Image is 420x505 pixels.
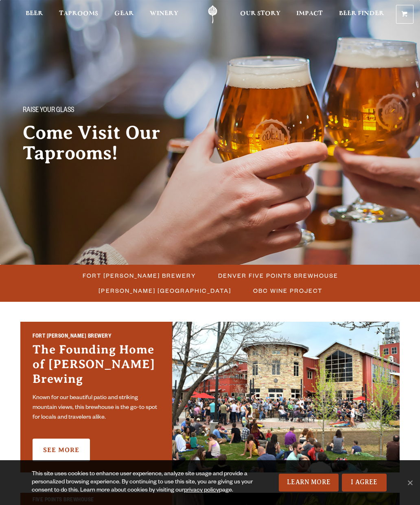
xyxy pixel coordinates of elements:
[32,470,259,495] div: This site uses cookies to enhance user experience, analyze site usage and provide a personalized ...
[172,322,400,472] img: Fort Collins Brewery & Taproom'
[33,439,90,461] a: See More
[213,270,342,281] a: Denver Five Points Brewhouse
[144,5,184,24] a: Winery
[94,285,235,296] a: [PERSON_NAME] [GEOGRAPHIC_DATA]
[59,10,98,17] span: Taprooms
[406,479,414,487] span: No
[334,5,389,24] a: Beer Finder
[296,10,323,17] span: Impact
[23,123,199,163] h2: Come Visit Our Taprooms!
[240,10,280,17] span: Our Story
[33,333,160,342] h2: Fort [PERSON_NAME] Brewery
[78,270,200,281] a: Fort [PERSON_NAME] Brewery
[235,5,286,24] a: Our Story
[339,10,384,17] span: Beer Finder
[342,474,387,492] a: I Agree
[184,487,219,494] a: privacy policy
[83,270,196,281] span: Fort [PERSON_NAME] Brewery
[54,5,103,24] a: Taprooms
[253,285,322,296] span: OBC Wine Project
[33,393,160,423] p: Known for our beautiful patio and striking mountain views, this brewhouse is the go-to spot for l...
[26,10,43,17] span: Beer
[248,285,326,296] a: OBC Wine Project
[218,270,338,281] span: Denver Five Points Brewhouse
[197,5,228,24] a: Odell Home
[20,5,48,24] a: Beer
[109,5,139,24] a: Gear
[279,474,339,492] a: Learn More
[99,285,231,296] span: [PERSON_NAME] [GEOGRAPHIC_DATA]
[114,10,134,17] span: Gear
[150,10,178,17] span: Winery
[291,5,328,24] a: Impact
[33,342,160,390] h3: The Founding Home of [PERSON_NAME] Brewing
[23,105,74,116] span: Raise your glass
